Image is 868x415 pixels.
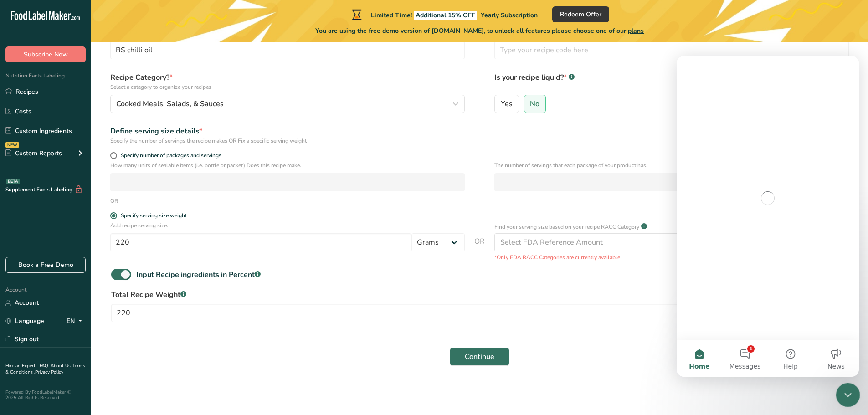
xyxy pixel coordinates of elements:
button: Redeem Offer [552,6,609,22]
label: Is your recipe liquid? [494,72,849,91]
div: NEW [5,142,19,148]
span: Specify number of packages and servings [117,152,221,159]
input: Type your serving size here [110,233,411,251]
span: Yes [501,99,513,108]
a: About Us . [51,363,72,369]
div: Specify serving size weight [121,212,187,219]
div: Limited Time! [350,9,538,20]
button: Subscribe Now [5,46,86,62]
iframe: Intercom live chat [677,56,859,377]
label: Recipe Category? [110,72,465,91]
a: Book a Free Demo [5,257,86,273]
span: No [530,99,539,108]
p: The number of servings that each package of your product has. [494,161,849,169]
span: Continue [465,351,494,362]
label: Total Recipe Weight [111,289,848,300]
p: *Only FDA RACC Categories are currently available [494,253,849,261]
a: Language [5,313,44,329]
p: Find your serving size based on your recipe RACC Category [494,223,639,231]
a: Privacy Policy [35,369,63,375]
div: BETA [6,179,20,184]
a: Terms & Conditions . [5,363,85,375]
div: Specify the number of servings the recipe makes OR Fix a specific serving weight [110,137,465,145]
span: Cooked Meals, Salads, & Sauces [116,98,224,109]
div: Define serving size details [110,126,465,137]
div: Input Recipe ingredients in Percent [136,269,261,280]
a: FAQ . [40,363,51,369]
span: Yearly Subscription [481,11,538,20]
input: Type your recipe code here [494,41,849,59]
div: Powered By FoodLabelMaker © 2025 All Rights Reserved [5,389,86,400]
p: Add recipe serving size. [110,221,465,230]
button: Cooked Meals, Salads, & Sauces [110,95,465,113]
p: Select a category to organize your recipes [110,83,465,91]
div: Select FDA Reference Amount [500,237,603,248]
span: Redeem Offer [560,10,601,19]
span: plans [628,26,644,35]
div: OR [110,197,118,205]
div: Custom Reports [5,149,62,158]
iframe: To enrich screen reader interactions, please activate Accessibility in Grammarly extension settings [836,383,860,407]
span: You are using the free demo version of [DOMAIN_NAME], to unlock all features please choose one of... [315,26,644,36]
p: How many units of sealable items (i.e. bottle or packet) Does this recipe make. [110,161,465,169]
input: Type your recipe name here [110,41,465,59]
div: EN [67,316,86,327]
span: Subscribe Now [24,50,68,59]
a: Hire an Expert . [5,363,38,369]
span: OR [474,236,485,261]
span: Additional 15% OFF [414,11,477,20]
button: Continue [450,348,509,366]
